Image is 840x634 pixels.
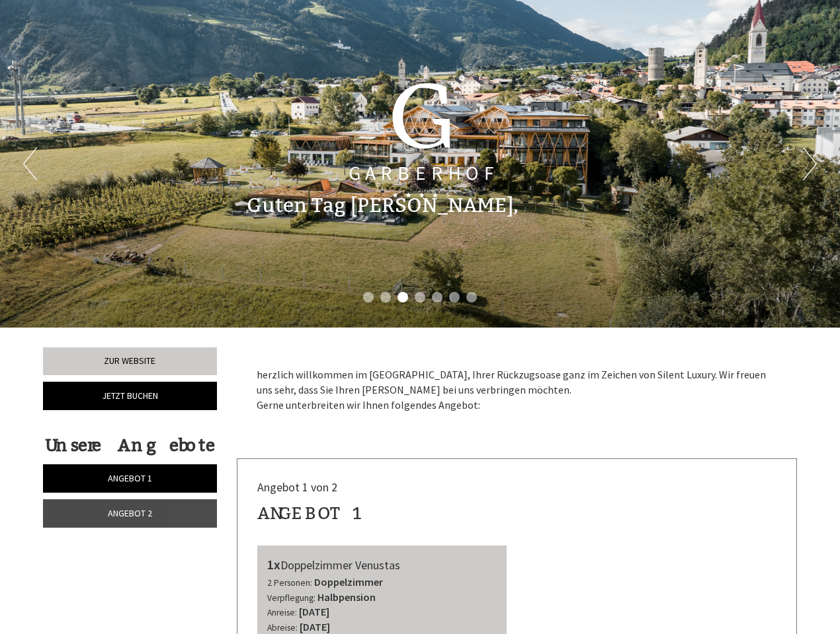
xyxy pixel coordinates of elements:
[23,147,37,180] button: Previous
[803,147,817,180] button: Next
[267,607,297,618] small: Anreise:
[314,575,383,588] b: Doppelzimmer
[43,382,217,410] a: Jetzt buchen
[247,195,519,217] h1: Guten Tag [PERSON_NAME],
[257,479,337,495] span: Angebot 1 von 2
[267,592,315,604] small: Verpflegung:
[267,622,298,633] small: Abreise:
[257,501,364,526] div: Angebot 1
[299,605,329,618] b: [DATE]
[257,367,778,413] p: herzlich willkommen im [GEOGRAPHIC_DATA], Ihrer Rückzugsoase ganz im Zeichen von Silent Luxury. W...
[108,472,152,484] span: Angebot 1
[43,347,217,375] a: Zur Website
[43,433,217,458] div: Unsere Angebote
[108,507,152,519] span: Angebot 2
[267,556,280,573] b: 1x
[317,590,376,604] b: Halbpension
[267,555,497,575] div: Doppelzimmer Venustas
[267,577,312,588] small: 2 Personen:
[300,620,330,633] b: [DATE]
